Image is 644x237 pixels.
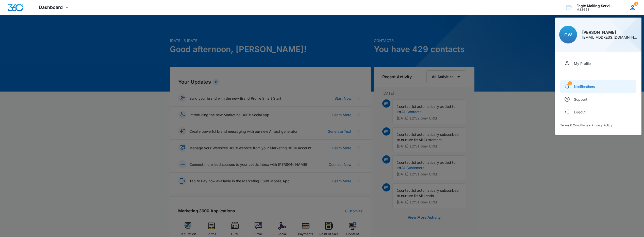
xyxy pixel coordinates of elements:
[582,30,637,34] div: [PERSON_NAME]
[568,81,572,85] span: 1
[591,123,612,127] a: Privacy Policy
[576,4,614,8] div: account name
[560,123,588,127] a: Terms & Conditions
[582,36,637,39] div: [EMAIL_ADDRESS][DOMAIN_NAME]
[574,84,595,89] div: Notifications
[560,123,636,127] div: •
[39,5,63,10] span: Dashboard
[576,8,614,11] div: account id
[634,2,638,6] div: notifications count
[568,81,572,85] div: notifications count
[574,110,586,114] div: Logout
[564,32,572,37] span: CW
[560,57,636,70] a: My Profile
[560,106,636,118] button: Logout
[574,61,591,66] div: My Profile
[560,80,636,93] a: notifications countNotifications
[560,93,636,106] a: Support
[574,97,587,101] div: Support
[634,2,638,6] span: 1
